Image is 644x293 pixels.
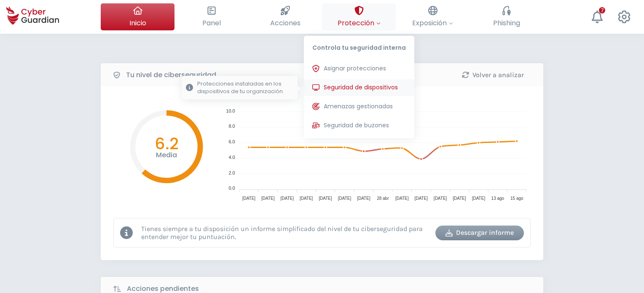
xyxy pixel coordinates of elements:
button: Exposición [396,3,470,30]
tspan: 8.0 [228,124,235,129]
tspan: [DATE] [414,196,428,201]
tspan: [DATE] [434,196,447,201]
tspan: [DATE] [281,196,294,201]
span: Asignar protecciones [324,64,386,73]
tspan: [DATE] [319,196,332,201]
tspan: [DATE] [472,196,486,201]
span: Seguridad de dispositivos [324,83,398,92]
tspan: 13 ago [491,196,504,201]
span: Acciones [270,18,301,28]
tspan: [DATE] [261,196,275,201]
span: Panel [202,18,221,28]
tspan: [DATE] [395,196,409,201]
div: Volver a analizar [455,70,531,80]
button: Acciones [248,3,322,30]
tspan: 10.0 [226,108,235,113]
button: Inicio [101,3,174,30]
button: Seguridad de buzones [304,117,414,134]
button: ProtecciónControla tu seguridad internaAsignar proteccionesSeguridad de dispositivosProtecciones ... [322,3,396,30]
button: Volver a analizar [448,67,537,82]
button: Amenazas gestionadas [304,98,414,115]
tspan: 4.0 [228,155,235,160]
span: Exposición [412,18,453,28]
span: Inicio [129,18,146,28]
button: Seguridad de dispositivosProtecciones instaladas en los dispositivos de tu organización. [304,79,414,96]
div: Descargar informe [442,228,518,238]
p: Tienes siempre a tu disposición un informe simplificado del nivel de tu ciberseguridad para enten... [141,225,429,241]
p: Controla tu seguridad interna [304,36,414,56]
p: Protecciones instaladas en los dispositivos de tu organización. [197,80,293,95]
tspan: 2.0 [228,170,235,175]
button: Phishing [470,3,543,30]
tspan: [DATE] [453,196,466,201]
button: Descargar informe [435,226,524,240]
tspan: [DATE] [338,196,352,201]
span: Protección [338,18,381,28]
tspan: 0.0 [228,185,235,191]
tspan: [DATE] [300,196,313,201]
span: Seguridad de buzones [324,121,389,130]
button: Panel [174,3,248,30]
button: Asignar protecciones [304,60,414,77]
span: Amenazas gestionadas [324,102,393,111]
span: Phishing [493,18,520,28]
b: Tu nivel de ciberseguridad [126,70,216,80]
tspan: 28 abr [377,196,389,201]
tspan: [DATE] [242,196,256,201]
tspan: [DATE] [357,196,370,201]
tspan: 6.0 [228,139,235,144]
div: 7 [599,7,605,13]
tspan: 15 ago [510,196,523,201]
